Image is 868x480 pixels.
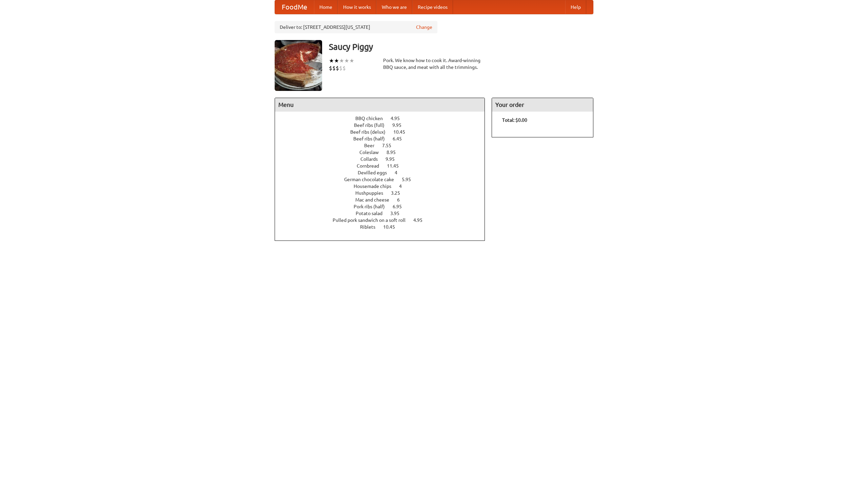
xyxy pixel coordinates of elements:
a: Who we are [376,0,412,14]
a: Pork ribs (half) 6.95 [354,204,414,209]
span: Coleslaw [359,150,386,155]
li: ★ [329,57,334,64]
span: 4.95 [413,217,429,223]
span: 6 [397,197,407,203]
div: Deliver to: [STREET_ADDRESS][US_STATE] [275,21,437,33]
span: 6.45 [393,136,409,141]
span: Mac and cheese [355,197,396,203]
a: Beef ribs (half) 6.45 [353,136,414,141]
span: Beef ribs (delux) [350,129,392,135]
a: Beer 7.55 [364,143,404,148]
span: 6.95 [393,204,409,209]
h4: Your order [492,98,593,112]
a: Beef ribs (delux) 10.45 [350,129,418,135]
a: Pulled pork sandwich on a soft roll 4.95 [333,217,435,223]
span: Pulled pork sandwich on a soft roll [333,217,412,223]
span: Beer [364,143,381,148]
a: Housemade chips 4 [354,184,414,189]
h3: Saucy Piggy [329,40,593,54]
a: How it works [338,0,376,14]
a: German chocolate cake 5.95 [344,177,423,182]
span: 11.45 [387,163,406,169]
li: $ [342,64,346,72]
span: Hushpuppies [355,190,390,196]
a: Change [416,24,432,31]
a: Cornbread 11.45 [357,163,411,169]
li: $ [332,64,336,72]
li: ★ [339,57,344,64]
li: ★ [334,57,339,64]
a: Home [314,0,338,14]
a: Hushpuppies 3.25 [355,190,413,196]
span: 8.95 [387,150,402,155]
li: $ [329,64,332,72]
span: 3.95 [390,211,406,216]
span: Housemade chips [354,184,398,189]
span: Beef ribs (half) [353,136,392,141]
a: Riblets 10.45 [360,224,408,230]
h4: Menu [275,98,485,112]
span: BBQ chicken [355,116,390,121]
span: Cornbread [357,163,386,169]
li: $ [336,64,339,72]
span: Riblets [360,224,382,230]
li: ★ [349,57,354,64]
span: German chocolate cake [344,177,401,182]
span: 4 [395,170,404,175]
a: Help [565,0,586,14]
span: 7.55 [382,143,398,148]
span: 9.95 [386,156,401,162]
span: 9.95 [392,122,408,128]
a: Devilled eggs 4 [358,170,410,175]
span: Beef ribs (full) [354,122,391,128]
span: Collards [360,156,384,162]
li: $ [339,64,342,72]
img: angular.jpg [275,40,322,91]
a: FoodMe [275,0,314,14]
a: Potato salad 3.95 [356,211,412,216]
span: Devilled eggs [358,170,394,175]
span: Pork ribs (half) [354,204,392,209]
span: 5.95 [402,177,418,182]
span: Potato salad [356,211,389,216]
b: Total: $0.00 [502,117,527,123]
span: 10.45 [383,224,402,230]
span: 3.25 [391,190,407,196]
span: 10.45 [393,129,412,135]
a: Recipe videos [412,0,453,14]
span: 4 [399,184,409,189]
a: Coleslaw 8.95 [359,150,408,155]
div: Pork. We know how to cook it. Award-winning BBQ sauce, and meat with all the trimmings. [383,57,485,71]
a: BBQ chicken 4.95 [355,116,412,121]
li: ★ [344,57,349,64]
a: Beef ribs (full) 9.95 [354,122,414,128]
a: Collards 9.95 [360,156,407,162]
span: 4.95 [391,116,407,121]
a: Mac and cheese 6 [355,197,412,203]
